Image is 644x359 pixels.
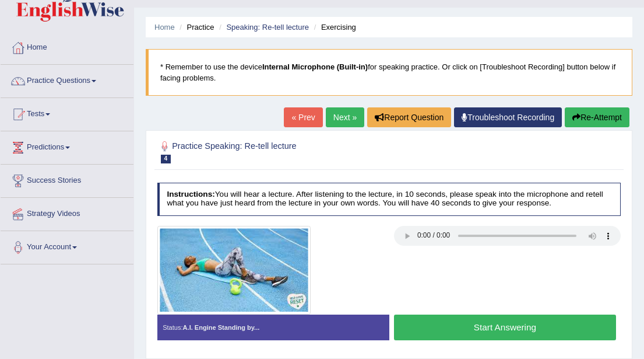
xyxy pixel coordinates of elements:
a: Your Account [1,231,133,260]
button: Re-Attempt [565,107,629,127]
span: 4 [161,155,171,163]
a: Practice Questions [1,65,133,94]
a: Next » [326,107,364,127]
a: Troubleshoot Recording [454,107,562,127]
h4: You will hear a lecture. After listening to the lecture, in 10 seconds, please speak into the mic... [157,183,621,216]
button: Start Answering [394,315,616,340]
strong: A.I. Engine Standing by... [183,324,260,331]
li: Practice [177,22,214,33]
a: « Prev [284,107,322,127]
a: Predictions [1,131,133,161]
b: Instructions: [167,190,214,198]
a: Success Stories [1,165,133,194]
a: Home [1,32,133,61]
a: Strategy Videos [1,198,133,227]
a: Speaking: Re-tell lecture [226,23,309,32]
button: Report Question [367,107,451,127]
a: Tests [1,98,133,127]
b: Internal Microphone (Built-in) [262,62,368,71]
li: Exercising [311,22,356,33]
a: Home [154,23,175,32]
div: Status: [157,315,389,340]
h2: Practice Speaking: Re-tell lecture [157,139,445,163]
blockquote: * Remember to use the device for speaking practice. Or click on [Troubleshoot Recording] button b... [146,49,632,96]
